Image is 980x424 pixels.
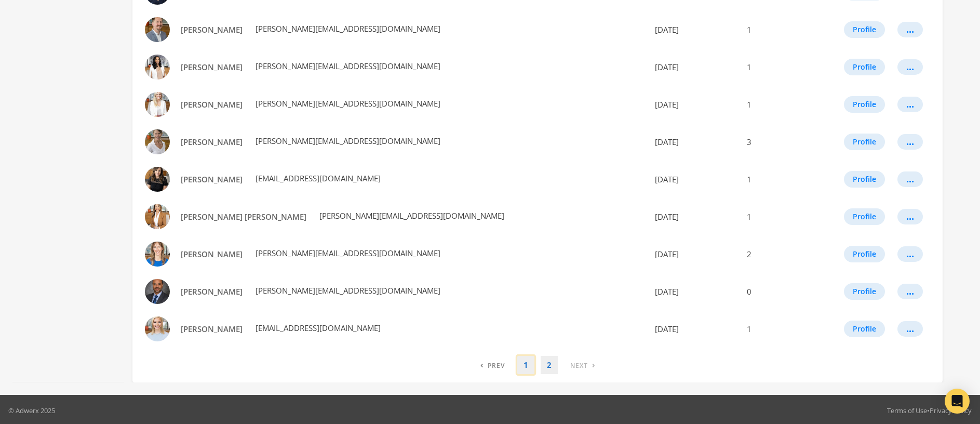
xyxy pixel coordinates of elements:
a: Next [564,356,601,374]
span: [PERSON_NAME][EMAIL_ADDRESS][DOMAIN_NAME] [253,61,440,71]
span: [PERSON_NAME] [181,174,243,184]
button: ... [897,171,923,187]
td: 1 [741,198,818,235]
span: [PERSON_NAME] [181,24,243,35]
div: ... [906,29,914,30]
button: ... [897,284,923,299]
span: [PERSON_NAME][EMAIL_ADDRESS][DOMAIN_NAME] [253,98,440,109]
button: ... [897,246,923,262]
button: Profile [844,96,885,113]
img: Julianna Morgan profile [145,92,170,117]
div: ... [906,179,914,180]
div: Open Intercom Messenger [945,389,970,414]
a: [PERSON_NAME] [174,58,249,77]
div: ... [906,328,914,329]
td: 0 [741,273,818,310]
td: 1 [741,86,818,123]
a: Terms of Use [887,406,927,415]
a: [PERSON_NAME] [PERSON_NAME] [174,207,313,227]
button: Profile [844,283,885,300]
div: ... [906,104,914,105]
button: Profile [844,59,885,75]
button: ... [897,134,923,150]
td: 1 [741,11,818,48]
div: ... [906,67,914,68]
a: [PERSON_NAME] [174,20,249,39]
a: [PERSON_NAME] [174,245,249,264]
td: 1 [741,48,818,86]
td: [DATE] [647,86,741,123]
span: [PERSON_NAME] [181,137,243,147]
button: ... [897,59,923,75]
button: ... [897,321,923,337]
span: [EMAIL_ADDRESS][DOMAIN_NAME] [253,323,381,333]
a: [PERSON_NAME] [174,95,249,114]
div: ... [906,254,914,255]
a: 1 [517,356,534,374]
button: Profile [844,171,885,188]
td: [DATE] [647,235,741,273]
div: ... [906,216,914,217]
button: Profile [844,321,885,337]
button: Profile [844,21,885,38]
span: [PERSON_NAME] [PERSON_NAME] [181,211,306,222]
button: ... [897,22,923,37]
div: ... [906,291,914,292]
span: [PERSON_NAME] [181,249,243,259]
span: [PERSON_NAME] [181,62,243,72]
img: Liz Striegel profile [145,316,170,341]
span: [EMAIL_ADDRESS][DOMAIN_NAME] [253,173,381,183]
td: 1 [741,310,818,348]
span: [PERSON_NAME][EMAIL_ADDRESS][DOMAIN_NAME] [253,23,440,34]
a: [PERSON_NAME] [174,132,249,152]
a: Privacy Policy [930,406,972,415]
p: © Adwerx 2025 [8,405,55,416]
img: Karmel Garcia profile [145,167,170,192]
span: [PERSON_NAME][EMAIL_ADDRESS][DOMAIN_NAME] [317,210,504,221]
img: Leo Kozadinos profile [145,279,170,304]
span: › [592,360,595,370]
img: Julie O'Neill profile [145,129,170,154]
div: ... [906,141,914,142]
span: [PERSON_NAME] [181,324,243,334]
td: [DATE] [647,11,741,48]
td: 1 [741,161,818,198]
td: 2 [741,235,818,273]
td: [DATE] [647,198,741,235]
a: [PERSON_NAME] [174,170,249,189]
span: [PERSON_NAME][EMAIL_ADDRESS][DOMAIN_NAME] [253,136,440,146]
div: • [887,405,972,416]
nav: pagination [474,356,601,374]
img: Julia Pitts profile [145,55,170,79]
span: [PERSON_NAME] [181,99,243,110]
img: Laura Ruppert profile [145,242,170,267]
td: 3 [741,123,818,161]
img: Katie Hall Schexnayder profile [145,204,170,229]
td: [DATE] [647,273,741,310]
a: [PERSON_NAME] [174,282,249,301]
td: [DATE] [647,161,741,198]
img: Joel Grace profile [145,17,170,42]
a: [PERSON_NAME] [174,320,249,339]
button: ... [897,209,923,224]
span: [PERSON_NAME] [181,286,243,297]
button: Profile [844,208,885,225]
span: [PERSON_NAME][EMAIL_ADDRESS][DOMAIN_NAME] [253,285,440,296]
td: [DATE] [647,310,741,348]
button: Profile [844,134,885,150]
td: [DATE] [647,48,741,86]
td: [DATE] [647,123,741,161]
span: [PERSON_NAME][EMAIL_ADDRESS][DOMAIN_NAME] [253,248,440,258]
button: ... [897,97,923,112]
button: Profile [844,246,885,262]
a: 2 [541,356,558,374]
